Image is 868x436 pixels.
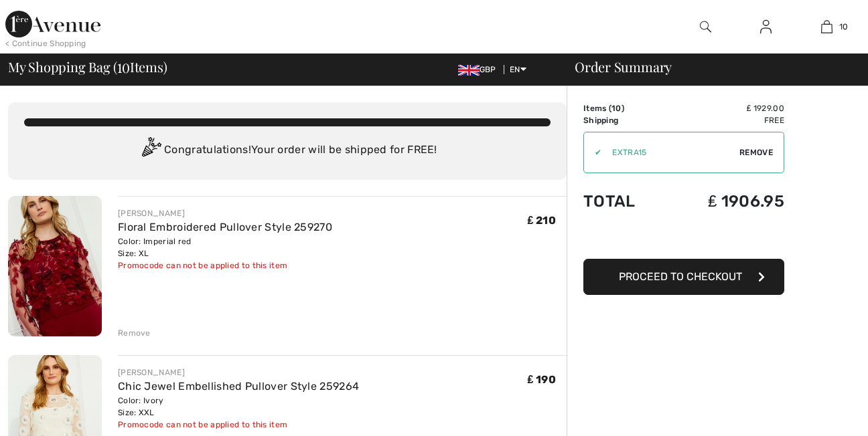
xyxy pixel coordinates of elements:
a: 10 [797,19,857,35]
span: EN [510,65,526,74]
img: Congratulation2.svg [137,137,164,164]
div: Promocode can not be applied to this item [118,419,359,431]
div: < Continue Shopping [5,37,86,49]
img: search the website [700,19,711,35]
img: UK Pound [458,65,480,76]
img: My Bag [821,19,833,35]
span: 10 [839,21,849,33]
td: Total [583,179,664,224]
span: ₤ 190 [528,373,556,386]
button: Proceed to Checkout [583,259,784,295]
iframe: PayPal [583,224,784,254]
div: Promocode can not be applied to this item [118,259,332,271]
div: Remove [118,327,151,339]
div: Congratulations! Your order will be shipped for FREE! [24,137,551,164]
img: Floral Embroidered Pullover Style 259270 [8,196,102,336]
td: ₤ 1929.00 [664,102,784,114]
div: [PERSON_NAME] [118,207,332,219]
a: Sign In [749,19,782,35]
span: 10 [117,57,130,74]
span: ₤ 210 [528,214,556,227]
span: GBP [458,65,502,74]
a: Floral Embroidered Pullover Style 259270 [118,221,332,233]
img: 1ère Avenue [5,11,100,37]
div: ✔ [584,146,601,158]
td: Free [664,114,784,126]
td: ₤ 1906.95 [664,179,784,224]
div: Order Summary [559,60,860,74]
input: Promo code [601,132,739,173]
a: Chic Jewel Embellished Pullover Style 259264 [118,380,359,393]
img: My Info [760,19,772,35]
span: Proceed to Checkout [619,270,742,283]
span: 10 [611,104,622,113]
td: Shipping [583,114,664,126]
div: [PERSON_NAME] [118,366,359,378]
span: Remove [739,146,773,158]
div: Color: Imperial red Size: XL [118,235,332,259]
td: Items ( ) [583,102,664,114]
div: Color: Ivory Size: XXL [118,395,359,419]
span: My Shopping Bag ( Items) [8,60,167,74]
